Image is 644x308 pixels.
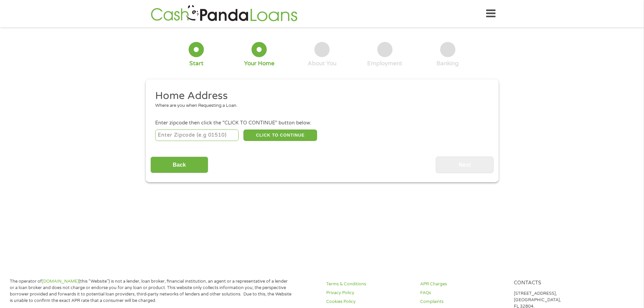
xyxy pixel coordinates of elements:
a: Terms & Conditions [326,281,412,287]
a: Privacy Policy [326,290,412,296]
div: About You [308,60,336,67]
div: Your Home [244,60,275,67]
div: Enter zipcode then click the "CLICK TO CONTINUE" button below. [155,119,488,127]
div: Employment [367,60,402,67]
a: APR Charges [420,281,506,287]
p: The operator of (this “Website”) is not a lender, loan broker, financial institution, an agent or... [10,278,292,304]
div: Where are you when Requesting a Loan. [155,102,484,109]
h2: Home Address [155,89,484,103]
img: GetLoanNow Logo [149,4,300,23]
h4: Contacts [514,280,600,286]
a: FAQs [420,290,506,296]
div: Banking [436,60,459,67]
button: CLICK TO CONTINUE [243,129,317,141]
a: Complaints [420,299,506,305]
div: Start [189,60,204,67]
a: Cookies Policy [326,299,412,305]
input: Back [150,157,208,173]
input: Next [436,157,494,173]
input: Enter Zipcode (e.g 01510) [155,129,239,141]
a: [DOMAIN_NAME] [42,279,79,284]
